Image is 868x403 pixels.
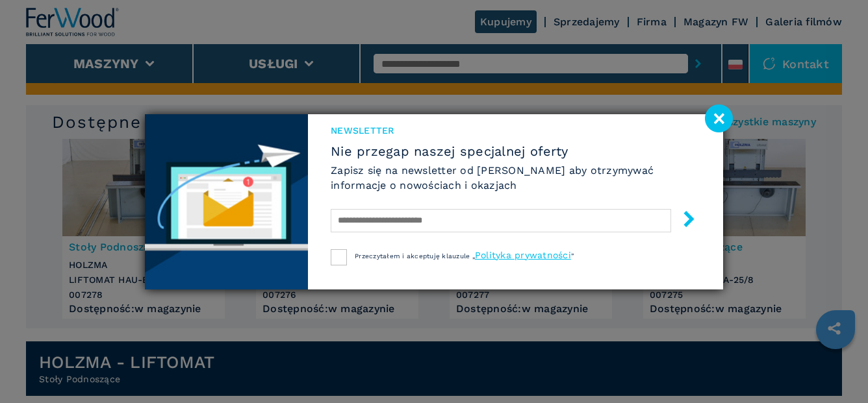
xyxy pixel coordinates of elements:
[668,206,697,236] button: submit-button
[331,124,700,137] span: Newsletter
[571,252,574,260] span: ”
[331,163,700,193] h6: Zapisz się na newsletter od [PERSON_NAME] aby otrzymywać informacje o nowościach i okazjach
[475,250,571,260] a: Polityka prywatności
[331,143,700,159] span: Nie przegap naszej specjalnej oferty
[145,114,308,289] img: Newsletter image
[355,252,475,260] span: Przeczytałem i akceptuję klauzule „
